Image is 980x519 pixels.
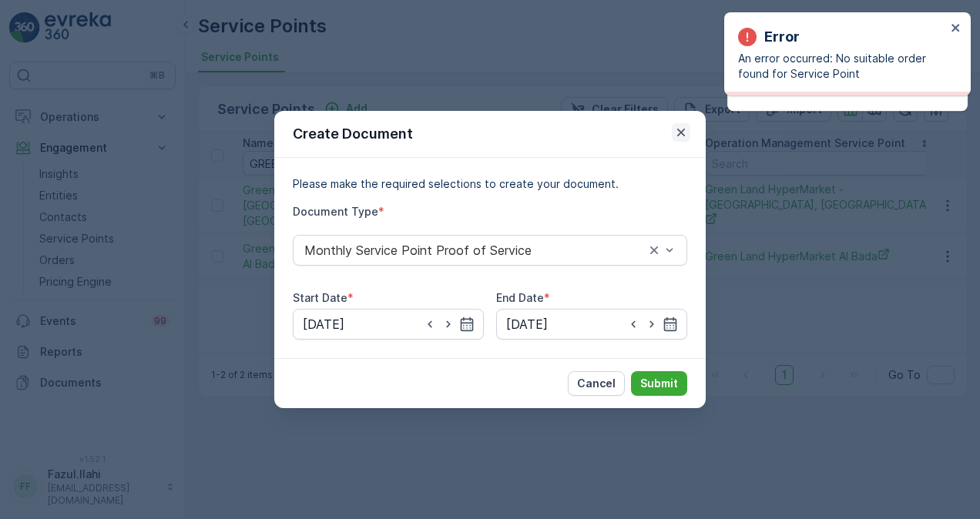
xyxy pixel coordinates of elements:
[738,51,946,82] p: An error occurred: No suitable order found for Service Point
[631,371,687,396] button: Submit
[951,22,962,36] button: close
[764,26,800,48] p: Error
[293,309,484,340] input: dd/mm/yyyy
[640,376,678,391] p: Submit
[577,376,616,391] p: Cancel
[496,291,544,304] label: End Date
[293,291,347,304] label: Start Date
[293,123,413,145] p: Create Document
[293,205,378,218] label: Document Type
[293,176,687,192] p: Please make the required selections to create your document.
[496,309,687,340] input: dd/mm/yyyy
[568,371,625,396] button: Cancel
